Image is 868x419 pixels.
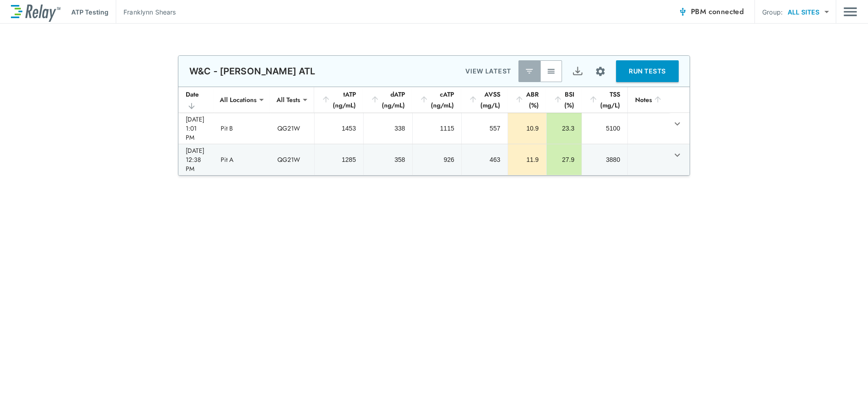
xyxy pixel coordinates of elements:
div: AVSS (mg/L) [469,89,500,111]
div: 463 [469,155,500,164]
div: [DATE] 1:01 PM [186,115,206,142]
div: dATP (ng/mL) [370,89,405,111]
div: 557 [469,124,500,133]
img: Drawer Icon [843,3,857,20]
div: 1115 [420,124,454,133]
button: Main menu [843,3,857,20]
table: sticky table [178,87,690,175]
th: Date [178,87,213,113]
div: cATP (ng/mL) [419,89,454,111]
button: expand row [670,147,685,163]
div: 5100 [589,124,620,133]
img: Latest [525,67,534,76]
td: QG21W [270,144,314,175]
div: ABR (%) [515,89,539,111]
div: 27.9 [554,155,575,164]
p: W&C - [PERSON_NAME] ATL [189,66,315,77]
div: All Locations [213,91,263,109]
button: PBM connected [675,3,747,21]
iframe: Resource center [775,392,859,412]
img: Export Icon [572,66,583,77]
div: tATP (ng/mL) [321,89,356,111]
button: RUN TESTS [616,60,679,82]
div: 1453 [322,124,356,133]
button: expand row [670,116,685,132]
div: [DATE] 12:38 PM [186,146,206,173]
div: Notes [635,94,662,105]
p: VIEW LATEST [465,66,511,77]
div: 338 [371,124,405,133]
img: Settings Icon [595,66,606,77]
button: Site setup [588,59,612,83]
div: 3880 [589,155,620,164]
td: Pit A [213,144,270,175]
p: Group: [762,7,783,17]
div: 23.3 [554,124,575,133]
td: QG21W [270,113,314,144]
p: ATP Testing [71,7,108,17]
button: Export [567,60,588,82]
img: LuminUltra Relay [11,2,60,22]
div: 11.9 [515,155,539,164]
span: PBM [691,5,744,18]
div: BSI (%) [553,89,575,111]
div: 10.9 [515,124,539,133]
img: View All [547,67,556,76]
div: TSS (mg/L) [589,89,620,111]
div: 1285 [322,155,356,164]
div: 926 [420,155,454,164]
div: 358 [371,155,405,164]
td: Pit B [213,113,270,144]
img: Connected Icon [678,7,687,16]
span: connected [709,6,744,17]
div: All Tests [270,91,306,109]
p: Franklynn Shears [123,7,176,17]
